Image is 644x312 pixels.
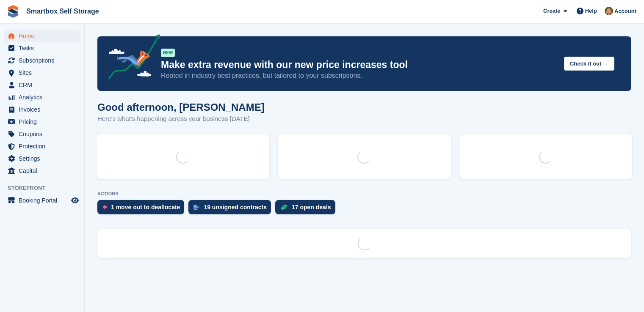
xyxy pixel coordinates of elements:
a: menu [4,128,80,140]
img: move_outs_to_deallocate_icon-f764333ba52eb49d3ac5e1228854f67142a1ed5810a6f6cc68b1a99e826820c5.svg [102,205,107,210]
img: price-adjustments-announcement-icon-8257ccfd72463d97f412b2fc003d46551f7dbcb40ab6d574587a9cd5c0d94... [101,34,160,82]
span: Invoices [19,104,69,115]
a: menu [4,194,80,206]
span: Tasks [19,42,69,54]
div: 1 move out to deallocate [111,204,180,211]
a: 1 move out to deallocate [97,200,188,219]
div: 17 open deals [292,204,331,211]
a: menu [4,153,80,164]
span: Pricing [19,116,69,128]
a: Preview store [70,195,80,205]
a: menu [4,140,80,152]
img: Alex Selenitsas [605,7,613,15]
span: Capital [19,165,69,177]
img: deal-1b604bf984904fb50ccaf53a9ad4b4a5d6e5aea283cecdc64d6e3604feb123c2.svg [280,204,287,210]
a: menu [4,116,80,128]
button: Check it out → [564,57,614,71]
a: menu [4,67,80,79]
span: Protection [19,140,69,152]
p: Here's what's happening across your business [DATE] [97,114,265,124]
a: 17 open deals [275,200,340,219]
p: ACTIONS [97,191,631,197]
a: menu [4,104,80,115]
span: Create [543,7,560,15]
a: menu [4,42,80,54]
span: Settings [19,153,69,164]
a: menu [4,165,80,177]
span: Subscriptions [19,55,69,66]
div: 19 unsigned contracts [204,204,267,211]
img: contract_signature_icon-13c848040528278c33f63329250d36e43548de30e8caae1d1a13099fd9432cc5.svg [193,205,199,210]
span: Account [614,7,636,16]
a: Smartbox Self Storage [23,4,102,18]
img: stora-icon-8386f47178a22dfd0bd8f6a31ec36ba5ce8667c1dd55bd0f319d3a0aa187defe.svg [7,5,19,18]
a: 19 unsigned contracts [188,200,275,219]
a: menu [4,30,80,42]
span: Analytics [19,91,69,103]
p: Make extra revenue with our new price increases tool [161,59,557,71]
span: Sites [19,67,69,79]
h1: Good afternoon, [PERSON_NAME] [97,101,265,113]
span: Coupons [19,128,69,140]
span: Home [19,30,69,42]
span: Help [585,7,597,15]
a: menu [4,91,80,103]
a: menu [4,79,80,91]
span: CRM [19,79,69,91]
a: menu [4,55,80,66]
p: Rooted in industry best practices, but tailored to your subscriptions. [161,71,557,80]
span: Storefront [8,184,84,192]
span: Booking Portal [19,194,69,206]
div: NEW [161,49,175,57]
